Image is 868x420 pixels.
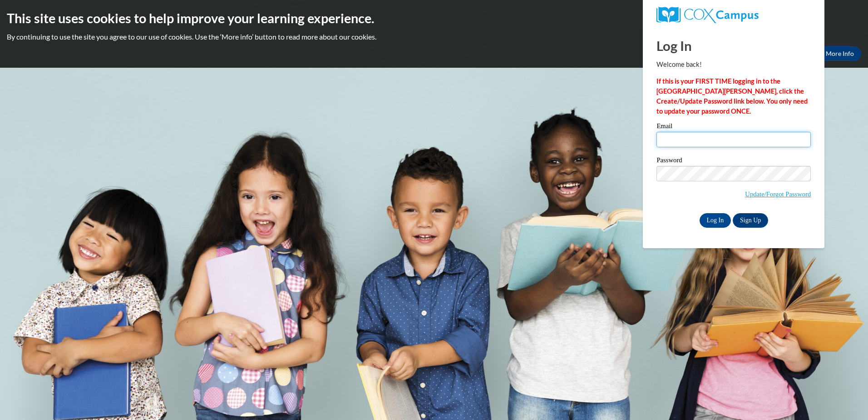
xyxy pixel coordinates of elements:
a: More Info [819,46,861,61]
p: By continuing to use the site you agree to our use of cookies. Use the ‘More info’ button to read... [7,32,861,42]
h2: This site uses cookies to help improve your learning experience. [7,9,861,27]
label: Password [656,157,811,166]
label: Email [656,123,811,132]
strong: If this is your FIRST TIME logging in to the [GEOGRAPHIC_DATA][PERSON_NAME], click the Create/Upd... [656,77,808,115]
img: COX Campus [656,7,758,23]
p: Welcome back! [656,60,811,70]
a: COX Campus [656,7,811,23]
a: Update/Forgot Password [745,190,811,198]
input: Log In [700,213,731,228]
a: Sign Up [733,213,768,228]
h1: Log In [656,36,811,55]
